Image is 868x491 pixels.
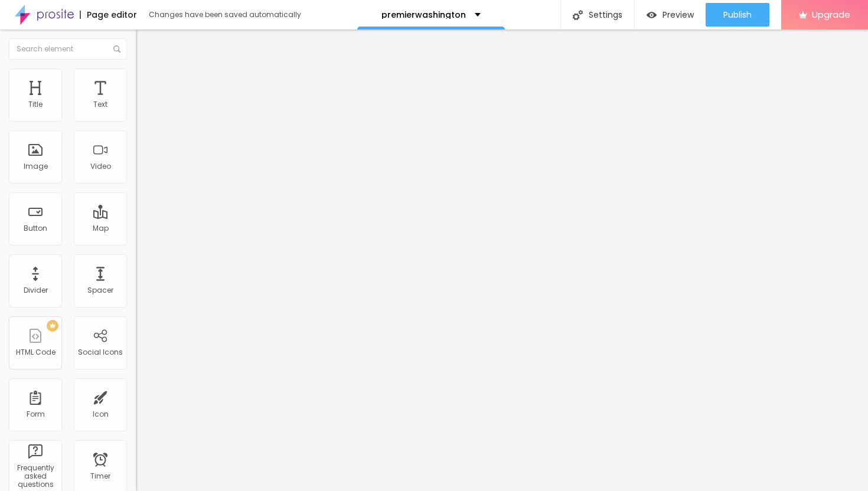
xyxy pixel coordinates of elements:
div: Spacer [87,286,113,294]
div: Icon [93,410,109,418]
input: Search element [9,38,127,60]
img: Icone [573,10,583,20]
div: Frequently asked questions [12,464,58,489]
div: Title [28,100,43,109]
div: Changes have been saved automatically [149,11,301,18]
p: premierwashington [381,11,466,19]
div: Timer [90,472,110,480]
div: Button [24,224,47,233]
div: Divider [24,286,48,294]
div: HTML Code [16,348,56,356]
div: Social Icons [78,348,123,356]
button: Publish [706,3,769,27]
div: Image [24,162,48,171]
img: view-1.svg [647,10,657,20]
span: Upgrade [812,9,850,19]
div: Text [93,100,107,109]
img: Icone [113,45,120,53]
div: Video [90,162,111,171]
iframe: Editor [136,30,868,491]
div: Page editor [80,11,137,19]
span: Publish [723,10,752,19]
button: Preview [635,3,706,27]
span: Preview [663,10,694,19]
div: Form [27,410,45,418]
div: Map [93,224,109,233]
